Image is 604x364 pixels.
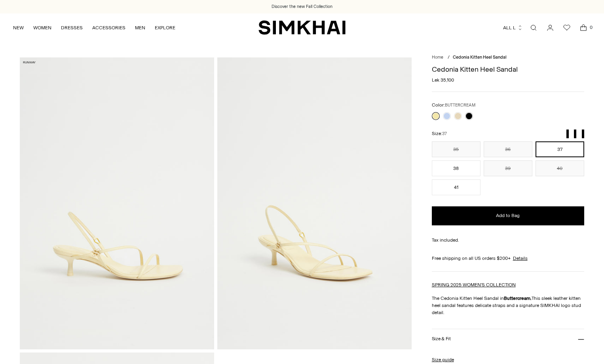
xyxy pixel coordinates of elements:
[576,20,591,36] a: Open cart modal
[432,54,584,61] nav: breadcrumbs
[536,160,584,176] button: 40
[13,19,24,36] a: NEW
[536,141,584,157] button: 37
[61,19,83,36] a: DRESSES
[20,57,214,349] img: Cedonia Kitten Heel Sandal
[432,255,584,262] div: Free shipping on all US orders $200+
[432,179,481,195] button: 41
[559,20,575,36] a: Wishlist
[135,19,145,36] a: MEN
[432,76,454,84] span: Lek 35,100
[33,19,51,36] a: WOMEN
[217,57,412,349] img: Cedonia Kitten Heel Sandal
[504,295,532,301] strong: Buttercream.
[432,130,447,137] label: Size:
[453,55,507,60] span: Cedonia Kitten Heel Sandal
[442,131,447,136] span: 37
[92,19,125,36] a: ACCESSORIES
[432,236,584,244] div: Tax included.
[432,66,584,73] h1: Cedonia Kitten Heel Sandal
[587,24,595,31] span: 0
[432,101,475,109] label: Color:
[484,141,532,157] button: 36
[432,55,443,60] a: Home
[526,20,541,36] a: Open search modal
[258,20,346,35] a: SIMKHAI
[448,54,450,61] div: /
[432,295,584,316] p: The Cedonia Kitten Heel Sandal in This sleek leather kitten heel sandal features delicate straps ...
[513,255,528,262] a: Details
[432,141,481,157] button: 35
[445,103,475,108] span: BUTTERCREAM
[432,329,584,349] button: Size & Fit
[155,19,175,36] a: EXPLORE
[432,356,454,363] a: Size guide
[432,282,516,288] a: SPRING 2025 WOMEN'S COLLECTION
[496,212,520,219] span: Add to Bag
[432,336,451,341] h3: Size & Fit
[542,20,558,36] a: Go to the account page
[432,206,584,225] button: Add to Bag
[484,160,532,176] button: 39
[503,19,523,36] button: ALL L
[272,4,332,10] a: Discover the new Fall Collection
[432,160,481,176] button: 38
